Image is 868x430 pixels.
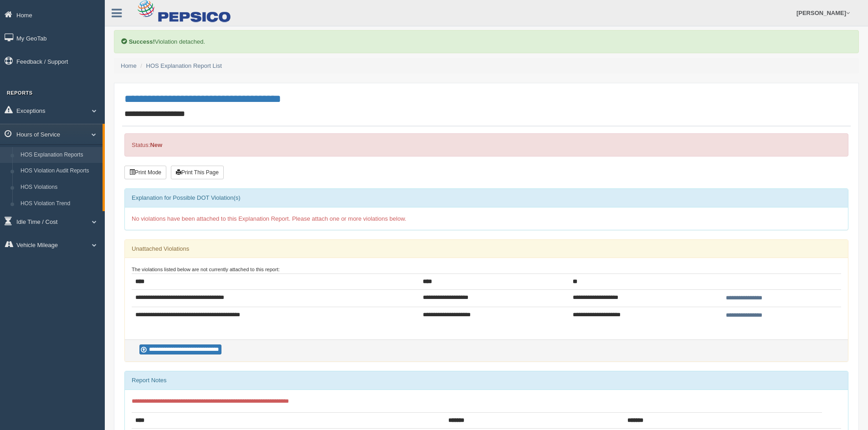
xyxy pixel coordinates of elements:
[121,62,137,69] a: Home
[125,189,848,207] div: Explanation for Possible DOT Violation(s)
[132,215,406,222] span: No violations have been attached to this Explanation Report. Please attach one or more violations...
[132,267,280,272] small: The violations listed below are not currently attached to this report:
[16,196,103,212] a: HOS Violation Trend
[16,179,103,196] a: HOS Violations
[150,142,162,148] strong: New
[129,38,155,45] b: Success!
[125,371,848,390] div: Report Notes
[146,62,222,69] a: HOS Explanation Report List
[16,147,103,163] a: HOS Explanation Reports
[171,166,224,179] button: Print This Page
[114,30,859,53] div: Violation detached.
[125,240,848,258] div: Unattached Violations
[124,133,848,157] div: Status:
[16,163,103,179] a: HOS Violation Audit Reports
[124,166,166,179] button: Print Mode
